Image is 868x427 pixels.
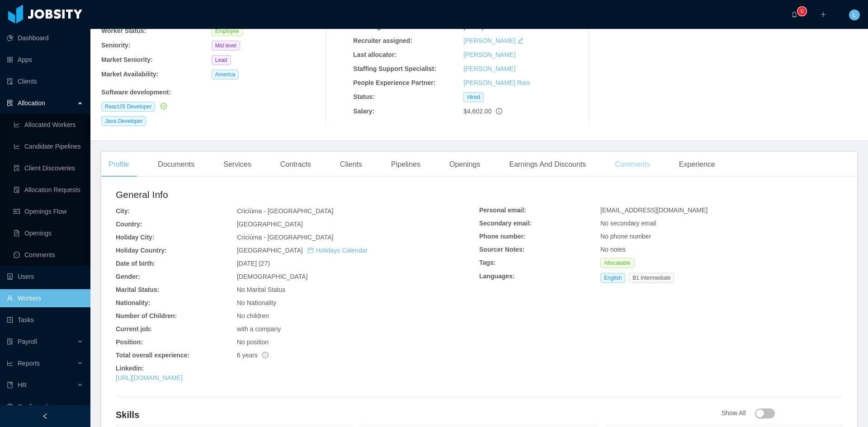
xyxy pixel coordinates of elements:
div: Pipelines [384,152,428,177]
span: No secondary email [600,220,656,227]
a: icon: userWorkers [7,289,83,307]
span: Reports [18,360,40,367]
b: Current job: [116,325,152,333]
b: Last allocator: [353,51,396,58]
b: Recruiter assigned: [353,37,412,44]
i: icon: line-chart [7,360,13,366]
a: [PERSON_NAME] [463,51,515,58]
a: icon: robotUsers [7,267,83,286]
i: icon: check-circle [160,103,167,109]
b: Holiday City: [116,234,155,241]
span: [GEOGRAPHIC_DATA] [237,221,303,228]
div: Profile [101,152,136,177]
span: [GEOGRAPHIC_DATA] [237,247,368,254]
i: icon: solution [7,100,13,106]
span: No phone number [600,233,651,240]
b: Salary: [353,108,374,115]
span: No notes [600,246,626,253]
a: icon: profileTasks [7,311,83,329]
sup: 0 [797,7,807,16]
b: People Experience Partner: [353,79,435,86]
b: Gender: [116,273,140,280]
h4: Skills [116,408,722,421]
div: Contracts [273,152,318,177]
i: icon: file-protect [7,338,13,345]
div: Clients [333,152,369,177]
b: Market Availability: [101,70,159,78]
b: Country: [116,221,142,228]
span: Employee [212,26,243,36]
b: Personal email: [479,206,526,214]
a: icon: check-circle [159,103,167,110]
b: Market Seniority: [101,56,153,63]
a: [PERSON_NAME] [463,65,515,72]
span: Configuration [18,403,55,410]
b: Holiday Country: [116,247,167,254]
span: English [600,273,625,283]
a: icon: pie-chartDashboard [7,29,83,47]
span: Mid level [212,41,240,51]
a: icon: auditClients [7,72,83,90]
b: Nationality: [116,299,150,306]
span: HR [18,381,27,389]
span: No Marital Status [237,286,285,293]
span: No position [237,338,269,346]
span: L [853,9,856,20]
i: icon: book [7,382,13,388]
b: Phone number: [479,233,526,240]
i: icon: edit [517,38,524,44]
b: Date of birth: [116,260,155,267]
a: icon: file-textOpenings [14,224,83,242]
b: Seniority: [101,42,131,49]
span: Criciúma - [GEOGRAPHIC_DATA] [237,207,333,215]
a: [PERSON_NAME] [463,37,515,44]
span: No Nationality [237,299,276,306]
b: Linkedin: [116,365,144,372]
a: [URL][DOMAIN_NAME] [116,374,183,381]
span: [DEMOGRAPHIC_DATA] [237,273,308,280]
span: Java Developer [101,116,146,126]
span: Hired [463,92,484,102]
div: Openings [442,152,488,177]
b: Sourcer Notes: [479,246,524,253]
span: Allocation [18,99,45,107]
a: icon: idcardOpenings Flow [14,202,83,221]
div: Documents [151,152,202,177]
b: Position: [116,338,143,346]
div: Experience [672,152,722,177]
div: Services [216,152,258,177]
span: [EMAIL_ADDRESS][DOMAIN_NAME] [600,206,708,214]
span: Criciúma - [GEOGRAPHIC_DATA] [237,234,333,241]
i: icon: setting [7,404,13,410]
b: Software development : [101,89,171,96]
a: icon: file-doneAllocation Requests [14,181,83,199]
div: Comments [608,152,657,177]
b: Tags: [479,259,495,266]
a: icon: messageComments [14,246,83,264]
b: Worker Status: [101,27,146,34]
b: Total overall experience: [116,352,189,359]
span: 6 years [237,352,269,359]
b: Staffing Support Specialist: [353,65,436,72]
b: Secondary email: [479,220,532,227]
b: Languages: [479,272,515,280]
span: ReactJS Developer [101,102,155,112]
span: info-circle [496,108,502,114]
a: icon: line-chartAllocated Workers [14,116,83,134]
b: City: [116,207,130,215]
span: Allocatable [600,258,634,268]
span: No children [237,312,269,319]
a: [PERSON_NAME] Rais [463,79,530,86]
span: Lead [212,55,231,65]
h2: General Info [116,188,479,202]
a: icon: line-chartCandidate Pipelines [14,137,83,155]
span: B1 intermediate [629,273,674,283]
b: Marital Status: [116,286,159,293]
i: icon: calendar [307,247,314,253]
span: America [212,70,239,80]
a: icon: calendarHolidays Calendar [307,247,368,254]
b: Status: [353,93,374,100]
i: icon: bell [791,11,797,18]
span: Show All [722,409,775,417]
span: info-circle [262,352,269,358]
